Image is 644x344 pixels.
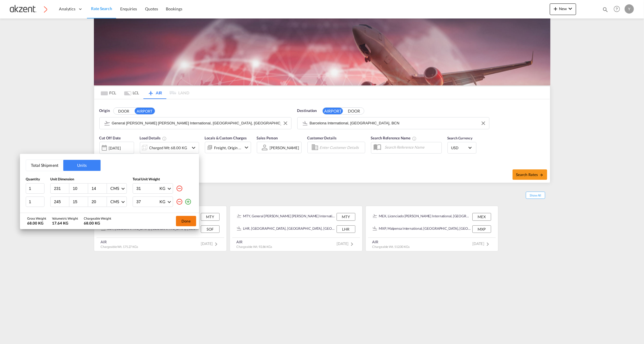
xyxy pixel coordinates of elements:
[176,185,183,192] md-icon: icon-minus-circle-outline
[159,199,165,204] div: KG
[185,198,192,205] md-icon: icon-plus-circle-outline
[26,197,44,207] input: Qty
[63,160,101,171] button: Units
[176,216,196,226] button: Done
[27,216,46,220] div: Gross Weight
[53,186,69,191] input: L
[26,160,63,171] button: Total Shipment
[91,186,107,191] input: H
[110,199,119,204] div: CMS
[52,220,78,226] div: 17.64 KG
[26,183,44,194] input: Qty
[52,216,78,220] div: Volumetric Weight
[84,220,111,226] div: 68.00 KG
[110,186,119,191] div: CMS
[50,177,127,182] div: Unit Dimension
[72,186,88,191] input: W
[26,177,44,182] div: Quantity
[159,186,165,191] div: KG
[136,184,159,193] input: Enter weight
[84,216,111,220] div: Chargeable Weight
[72,199,88,204] input: W
[136,197,159,207] input: Enter weight
[133,177,193,182] div: Total Unit Weight
[91,199,107,204] input: H
[53,199,69,204] input: L
[176,198,183,205] md-icon: icon-minus-circle-outline
[27,220,46,226] div: 68.00 KG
